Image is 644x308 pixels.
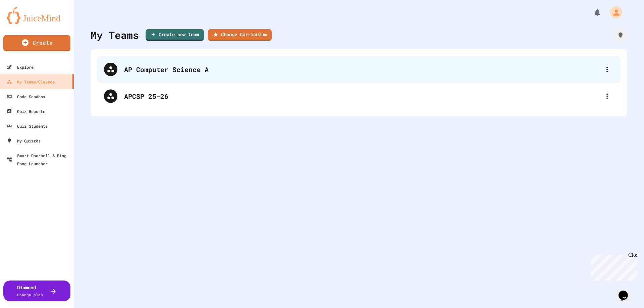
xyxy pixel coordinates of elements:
[124,64,600,74] div: AP Computer Science A
[91,27,139,43] div: My Teams
[7,137,41,145] div: My Quizzes
[208,29,272,41] a: Choose Curriculum
[17,292,43,297] span: Change plan
[124,91,600,101] div: APCSP 25-26
[7,63,34,71] div: Explore
[614,28,627,42] div: How it works
[7,151,71,168] div: Smart Doorbell & Ping Pong Launcher
[146,29,204,41] a: Create new team
[17,284,43,298] div: Diamond
[7,107,45,115] div: Quiz Reports
[97,83,621,110] div: APCSP 25-26
[581,7,603,18] div: My Notifications
[603,5,624,20] div: My Account
[7,78,55,86] div: My Teams/Classes
[616,281,637,301] iframe: chat widget
[3,281,70,301] button: DiamondChange plan
[7,93,45,101] div: Code Sandbox
[3,35,70,51] a: Create
[7,7,67,24] img: logo-orange.svg
[3,3,46,43] div: Chat with us now!Close
[588,252,637,281] iframe: chat widget
[7,122,48,130] div: Quiz Students
[97,56,621,83] div: AP Computer Science A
